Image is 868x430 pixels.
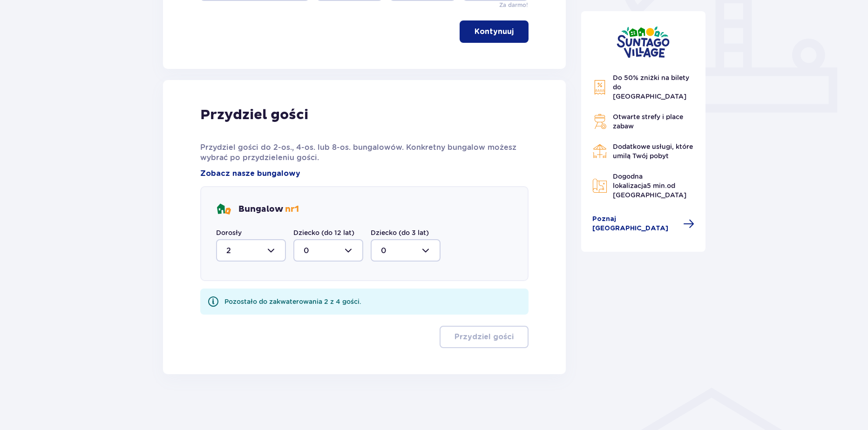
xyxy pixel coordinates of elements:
p: Za darmo! [499,1,528,9]
img: Suntago Village [617,26,670,58]
img: Discount Icon [592,80,607,95]
span: Poznaj [GEOGRAPHIC_DATA] [592,215,678,233]
img: Grill Icon [592,114,607,129]
p: Kontynuuj [475,27,514,37]
span: 5 min. [647,182,667,189]
p: Przydziel gości do 2-os., 4-os. lub 8-os. bungalowów. Konkretny bungalow możesz wybrać po przydzi... [200,142,529,163]
span: Dogodna lokalizacja od [GEOGRAPHIC_DATA] [613,173,686,199]
img: Map Icon [592,178,607,193]
p: Bungalow [238,204,299,215]
label: Dorosły [216,228,242,237]
span: Dodatkowe usługi, które umilą Twój pobyt [613,143,693,160]
a: Poznaj [GEOGRAPHIC_DATA] [592,215,695,233]
p: Przydziel gości [454,332,514,342]
img: Restaurant Icon [592,144,607,159]
div: Pozostało do zakwaterowania 2 z 4 gości. [224,297,361,306]
p: Przydziel gości [200,106,308,124]
img: bungalows Icon [216,202,231,217]
button: Kontynuuj [460,20,529,43]
label: Dziecko (do 12 lat) [293,228,354,237]
a: Zobacz nasze bungalowy [200,168,300,179]
label: Dziecko (do 3 lat) [371,228,429,237]
button: Przydziel gości [440,326,529,348]
span: Otwarte strefy i place zabaw [613,113,683,130]
span: nr 1 [285,204,299,215]
span: Do 50% zniżki na bilety do [GEOGRAPHIC_DATA] [613,74,689,100]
